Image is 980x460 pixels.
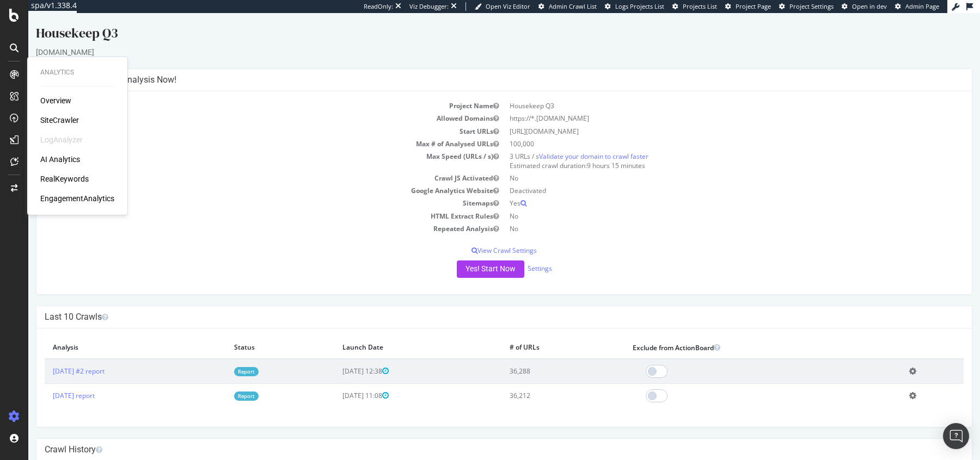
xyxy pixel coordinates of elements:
[40,115,79,126] a: SiteCrawler
[476,159,935,171] td: No
[306,324,473,346] th: Launch Date
[16,431,935,442] h4: Crawl History
[596,324,873,346] th: Exclude from ActionBoard
[16,86,476,99] td: Project Name
[16,233,935,242] p: View Crawl Settings
[314,353,360,363] span: [DATE] 12:38
[538,2,597,11] a: Admin Crawl List
[905,2,939,10] span: Admin Page
[198,324,307,346] th: Status
[8,34,944,45] div: [DOMAIN_NAME]
[16,112,476,125] td: Start URLs
[476,137,935,159] td: 3 URLs / s Estimated crawl duration:
[511,139,620,148] a: Validate your domain to crawl faster
[16,125,476,137] td: Max # of Analysed URLs
[40,154,80,165] a: AI Analytics
[473,324,596,346] th: # of URLs
[24,378,66,387] a: [DATE] report
[842,2,887,11] a: Open in dev
[206,354,230,363] a: Report
[943,423,969,449] div: Open Intercom Messenger
[409,2,449,11] div: Viz Debugger:
[206,378,230,388] a: Report
[615,2,664,10] span: Logs Projects List
[473,346,596,371] td: 36,288
[16,184,476,196] td: Sitemaps
[476,171,935,184] td: Deactivated
[895,2,939,11] a: Admin Page
[16,299,935,309] h4: Last 10 Crawls
[605,2,664,11] a: Logs Projects List
[24,353,76,363] a: [DATE] #2 report
[40,68,114,77] div: Analytics
[16,99,476,111] td: Allowed Domains
[16,159,476,171] td: Crawl JS Activated
[473,370,596,395] td: 36,212
[16,324,198,346] th: Analysis
[725,2,771,11] a: Project Page
[476,112,935,125] td: [URL][DOMAIN_NAME]
[40,134,83,145] div: LogAnalyzer
[476,125,935,137] td: 100,000
[314,378,360,387] span: [DATE] 11:08
[683,2,717,10] span: Projects List
[779,2,834,11] a: Project Settings
[476,99,935,111] td: https://*.[DOMAIN_NAME]
[16,61,935,72] h4: Configure your New Analysis Now!
[476,184,935,196] td: Yes
[672,2,717,11] a: Projects List
[475,2,530,11] a: Open Viz Editor
[40,95,71,106] a: Overview
[8,11,944,34] div: Housekeep Q3
[16,171,476,184] td: Google Analytics Website
[476,86,935,99] td: Housekeep Q3
[736,2,771,10] span: Project Page
[16,209,476,222] td: Repeated Analysis
[40,193,114,204] a: EngagementAnalytics
[852,2,887,10] span: Open in dev
[559,148,617,157] span: 9 hours 15 minutes
[16,197,476,209] td: HTML Extract Rules
[549,2,597,10] span: Admin Crawl List
[364,2,393,11] div: ReadOnly:
[40,173,89,184] a: RealKeywords
[499,251,524,260] a: Settings
[476,197,935,209] td: No
[16,137,476,159] td: Max Speed (URLs / s)
[476,209,935,222] td: No
[789,2,834,10] span: Project Settings
[486,2,530,10] span: Open Viz Editor
[428,247,496,265] button: Yes! Start Now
